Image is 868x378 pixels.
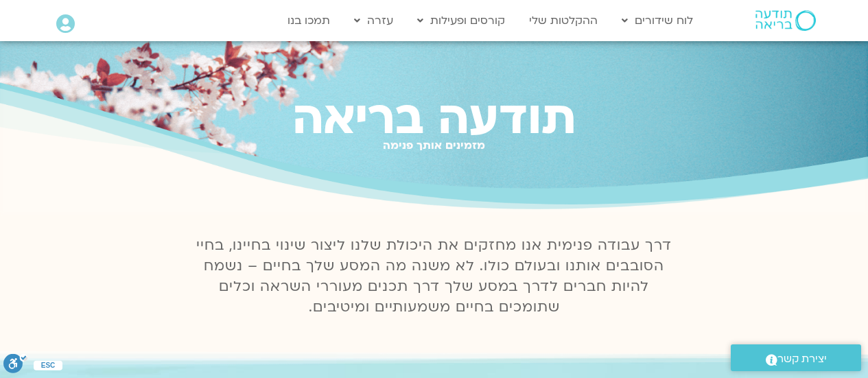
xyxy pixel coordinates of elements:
[281,8,337,34] a: תמכו בנו
[615,8,700,34] a: לוח שידורים
[410,8,512,34] a: קורסים ופעילות
[731,344,861,371] a: יצירת קשר
[347,8,400,34] a: עזרה
[522,8,605,34] a: ההקלטות שלי
[189,235,680,318] p: דרך עבודה פנימית אנו מחזקים את היכולת שלנו ליצור שינוי בחיינו, בחיי הסובבים אותנו ובעולם כולו. לא...
[755,10,816,31] img: תודעה בריאה
[777,350,827,368] span: יצירת קשר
